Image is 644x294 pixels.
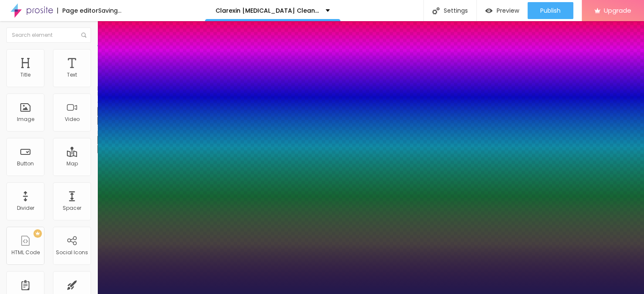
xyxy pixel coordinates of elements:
img: Icone [432,7,439,14]
span: Upgrade [604,7,631,14]
img: view-1.svg [485,7,492,14]
div: Map [66,161,78,167]
img: Icone [81,33,86,38]
p: Clarexin [MEDICAL_DATA] Cleanse (Official™) - Is It Worth the Hype? [216,8,319,14]
button: Publish [528,2,573,19]
div: Page editor [57,8,98,14]
div: Social Icons [56,250,88,256]
div: Video [65,116,80,122]
div: Title [20,72,30,78]
div: Spacer [63,205,81,211]
input: Search element [6,27,91,43]
div: Button [17,161,34,167]
div: HTML Code [11,250,40,256]
span: Preview [497,7,519,14]
div: Saving... [98,8,122,14]
div: Divider [17,205,34,211]
button: Preview [477,2,528,19]
div: Image [17,116,34,122]
span: Publish [540,7,561,14]
div: Text [67,72,77,78]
